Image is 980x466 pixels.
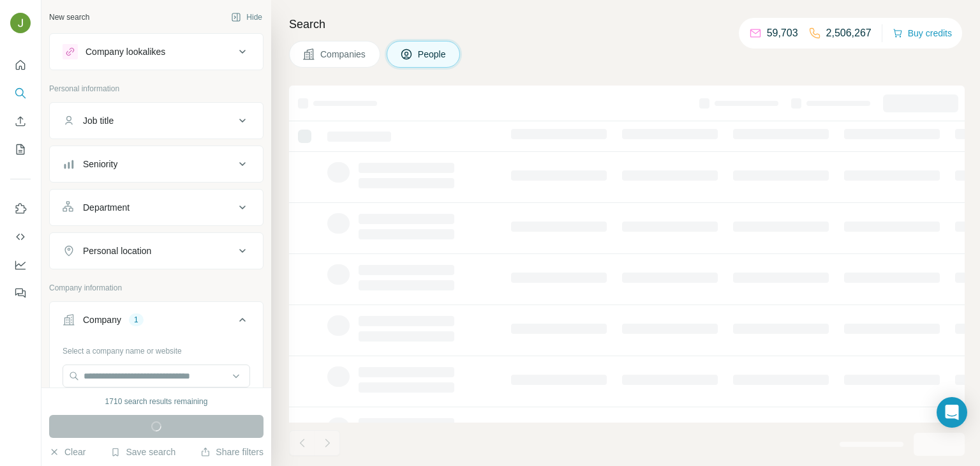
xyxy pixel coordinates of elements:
div: Select a company name or website [63,340,250,357]
div: Seniority [83,158,117,170]
button: Company1 [50,304,263,340]
p: 2,506,267 [826,26,872,41]
img: Avatar [10,13,31,33]
p: 59,703 [767,26,798,41]
button: My lists [10,138,31,161]
p: Company information [49,282,264,294]
div: New search [49,11,89,23]
button: Buy credits [893,24,952,42]
button: Dashboard [10,253,31,276]
button: Save search [110,446,175,458]
h4: Search [289,15,965,33]
button: Clear [49,446,85,458]
div: 1710 search results remaining [105,396,208,407]
div: Personal location [83,244,151,257]
button: Use Surfe API [10,225,31,248]
button: Search [10,82,31,105]
button: Company lookalikes [50,36,263,67]
button: Feedback [10,282,31,304]
button: Department [50,192,263,223]
span: Companies [320,48,367,61]
div: 1 [129,314,144,326]
button: Job title [50,105,263,136]
button: Seniority [50,149,263,179]
div: Company [83,313,121,326]
div: Company lookalikes [85,45,165,58]
div: Job title [83,114,114,127]
div: Department [83,201,130,214]
button: Enrich CSV [10,110,31,133]
span: People [418,48,447,61]
button: Personal location [50,236,263,266]
button: Share filters [200,446,264,458]
div: Open Intercom Messenger [937,397,967,428]
button: Use Surfe on LinkedIn [10,197,31,220]
button: Hide [222,8,271,27]
p: Personal information [49,83,264,94]
button: Quick start [10,54,31,77]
